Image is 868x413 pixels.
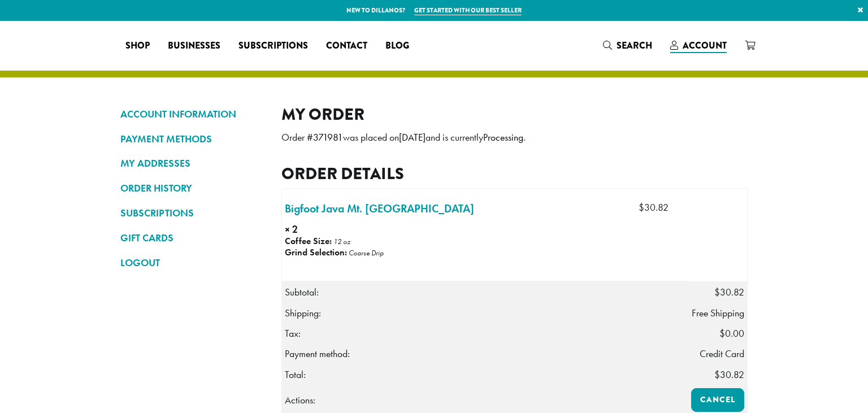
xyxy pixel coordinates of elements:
span: 30.82 [714,286,744,298]
a: MY ADDRESSES [120,154,264,173]
a: Get started with our best seller [414,6,522,15]
th: Shipping: [282,303,689,323]
span: Account [683,39,727,52]
th: Total: [282,364,689,385]
span: 30.82 [714,368,744,381]
span: $ [714,286,720,298]
span: $ [714,368,720,381]
p: 12 oz [333,237,350,246]
span: Shop [125,39,150,53]
span: $ [719,327,725,340]
th: Payment method: [282,344,689,364]
span: Contact [326,39,367,53]
mark: Processing [483,131,523,144]
th: Tax: [282,323,689,344]
td: Free Shipping [688,303,748,323]
a: ORDER HISTORY [120,179,264,198]
h2: Order details [281,164,748,184]
a: ACCOUNT INFORMATION [120,105,264,124]
th: Subtotal: [282,282,689,303]
span: Blog [385,39,409,53]
span: $ [639,201,644,214]
a: Search [594,36,661,55]
td: Credit Card [688,344,748,364]
p: Order # was placed on and is currently . [281,128,748,147]
mark: 371981 [313,131,343,144]
span: Search [617,39,652,52]
mark: [DATE] [399,131,426,144]
span: Businesses [168,39,220,53]
span: 0.00 [719,327,744,340]
a: Cancel order 371981 [691,388,744,412]
p: Coarse Drip [349,248,384,258]
strong: Coffee Size: [285,235,332,247]
a: PAYMENT METHODS [120,129,264,149]
h2: My Order [281,105,748,124]
a: LOGOUT [120,253,264,272]
a: SUBSCRIPTIONS [120,203,264,223]
strong: × 2 [285,222,370,237]
bdi: 30.82 [639,201,669,214]
span: Subscriptions [238,39,308,53]
a: Bigfoot Java Mt. [GEOGRAPHIC_DATA] [285,200,474,217]
a: Shop [116,37,159,55]
strong: Grind Selection: [285,246,347,258]
a: GIFT CARDS [120,228,264,247]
